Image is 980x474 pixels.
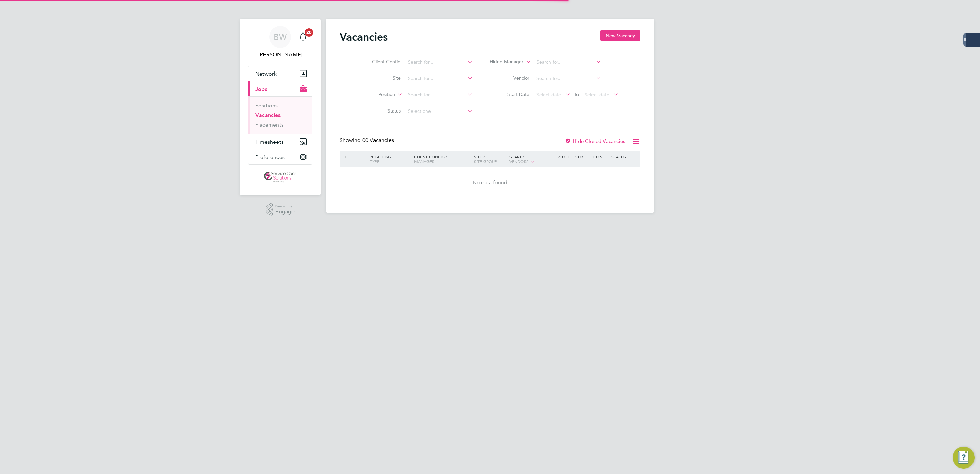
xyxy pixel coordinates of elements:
[509,159,529,164] span: Vendors
[341,179,639,186] div: No data found
[414,159,434,164] span: Manager
[248,26,312,59] a: BW[PERSON_NAME]
[340,137,395,144] div: Showing
[255,121,284,128] a: Placements
[274,32,287,41] span: BW
[490,75,529,81] label: Vendor
[248,51,312,59] span: Bethany Wiles
[610,151,639,162] div: Status
[362,108,401,114] label: Status
[356,91,395,98] label: Position
[248,96,312,134] div: Jobs
[490,91,529,97] label: Start Date
[362,75,401,81] label: Site
[474,159,497,164] span: Site Group
[255,154,285,160] span: Preferences
[255,86,267,92] span: Jobs
[406,107,473,116] input: Select one
[406,57,473,67] input: Search for...
[591,151,609,162] div: Conf
[248,81,312,96] button: Jobs
[255,139,284,145] span: Timesheets
[255,102,278,109] a: Positions
[248,172,312,183] a: Go to home page
[248,134,312,149] button: Timesheets
[362,58,401,65] label: Client Config
[266,203,295,216] a: Powered byEngage
[574,151,591,162] div: Sub
[572,90,581,99] span: To
[305,28,313,37] span: 20
[362,137,394,144] span: 00 Vacancies
[953,447,975,469] button: Engage Resource Center
[275,209,295,215] span: Engage
[508,151,556,168] div: Start /
[564,138,625,144] label: Hide Closed Vacancies
[472,151,508,167] div: Site /
[406,90,473,100] input: Search for...
[534,57,601,67] input: Search for...
[248,149,312,164] button: Preferences
[264,172,296,183] img: servicecare-logo-retina.png
[341,151,365,162] div: ID
[536,92,561,98] span: Select date
[255,112,281,118] a: Vacancies
[255,70,277,77] span: Network
[365,151,412,167] div: Position /
[556,151,573,162] div: Reqd
[534,74,601,83] input: Search for...
[412,151,472,167] div: Client Config /
[340,30,388,44] h2: Vacancies
[406,74,473,83] input: Search for...
[275,203,295,209] span: Powered by
[370,159,379,164] span: Type
[600,30,640,41] button: New Vacancy
[240,19,321,195] nav: Main navigation
[296,26,310,48] a: 20
[248,66,312,81] button: Network
[484,58,523,65] label: Hiring Manager
[585,92,609,98] span: Select date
